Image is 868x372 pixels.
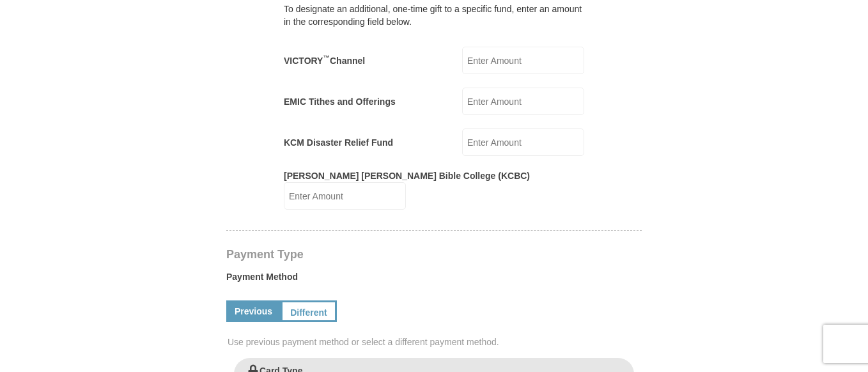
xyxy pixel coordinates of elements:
[284,95,396,108] label: EMIC Tithes and Offerings
[462,128,584,156] input: Enter Amount
[284,136,393,149] label: KCM Disaster Relief Fund
[284,182,406,210] input: Enter Amount
[284,54,365,67] label: VICTORY Channel
[281,300,337,322] a: Different
[462,88,584,115] input: Enter Amount
[226,249,642,260] h4: Payment Type
[226,270,642,290] label: Payment Method
[323,54,330,61] sup: ™
[462,47,584,74] input: Enter Amount
[226,300,281,322] a: Previous
[284,169,530,182] label: [PERSON_NAME] [PERSON_NAME] Bible College (KCBC)
[228,336,643,348] span: Use previous payment method or select a different payment method.
[284,3,584,28] div: To designate an additional, one-time gift to a specific fund, enter an amount in the correspondin...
